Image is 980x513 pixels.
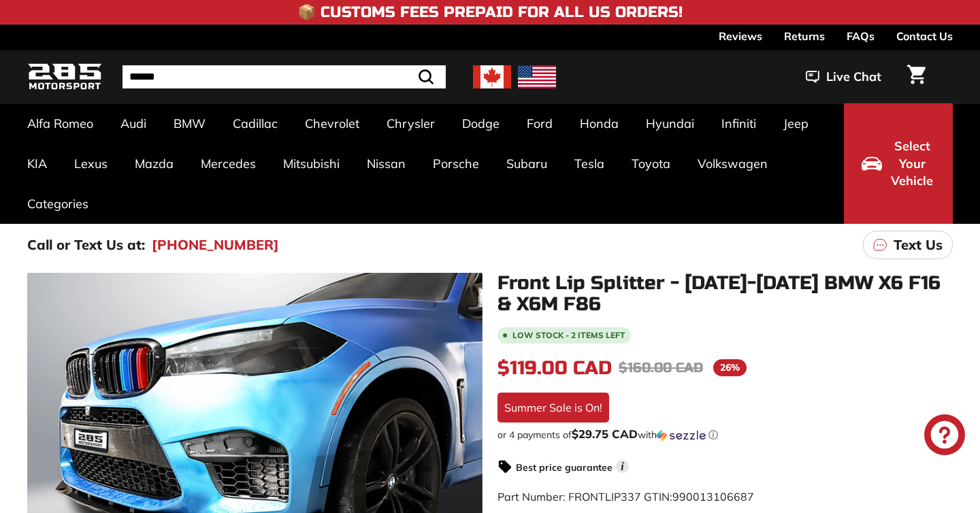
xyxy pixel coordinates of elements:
a: Mitsubishi [269,144,353,184]
a: Tesla [561,144,618,184]
a: Cart [899,54,934,100]
a: Contact Us [896,24,953,48]
span: Low stock - 2 items left [512,331,625,340]
a: Categories [14,184,102,224]
a: Jeep [770,103,822,144]
a: Nissan [353,144,419,184]
p: Call or Text Us at: [27,235,145,255]
a: Alfa Romeo [14,103,107,144]
a: Chevrolet [291,103,373,144]
span: $160.00 CAD [619,359,703,376]
img: Sezzle [657,429,706,442]
a: FAQs [847,24,875,48]
a: [PHONE_NUMBER] [152,235,279,255]
h1: Front Lip Splitter - [DATE]-[DATE] BMW X6 F16 & X6M F86 [497,273,953,315]
a: Chrysler [373,103,448,144]
a: Infiniti [708,103,770,144]
p: Text Us [894,235,943,255]
a: Cadillac [219,103,291,144]
a: Hyundai [632,103,708,144]
a: Dodge [448,103,513,144]
a: Honda [566,103,632,144]
a: Audi [107,103,160,144]
strong: Best price guarantee [516,461,612,474]
a: KIA [14,144,61,184]
a: Mercedes [187,144,269,184]
a: Toyota [618,144,684,184]
h4: 📦 Customs Fees Prepaid for All US Orders! [297,4,683,20]
span: Select Your Vehicle [889,137,935,190]
span: $119.00 CAD [497,357,612,380]
a: Reviews [719,24,762,48]
a: Volkswagen [684,144,781,184]
a: BMW [160,103,219,144]
span: 26% [713,359,747,376]
button: Live Chat [788,60,899,94]
span: 990013106687 [672,490,754,503]
a: Text Us [863,231,953,259]
div: or 4 payments of with [497,428,953,442]
div: or 4 payments of$29.75 CADwithSezzle Click to learn more about Sezzle [497,428,953,442]
a: Returns [784,24,825,48]
span: Live Chat [826,68,881,86]
button: Select Your Vehicle [844,103,953,224]
input: Search [122,65,446,88]
span: Part Number: FRONTLIP337 GTIN: [497,490,754,503]
a: Mazda [121,144,187,184]
inbox-online-store-chat: Shopify online store chat [920,414,969,459]
a: Ford [513,103,566,144]
a: Subaru [493,144,561,184]
img: Logo_285_Motorsport_areodynamics_components [27,61,102,93]
a: Porsche [419,144,493,184]
a: Lexus [61,144,121,184]
span: $29.75 CAD [572,427,638,441]
span: i [616,460,629,473]
div: Summer Sale is On! [497,393,609,423]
